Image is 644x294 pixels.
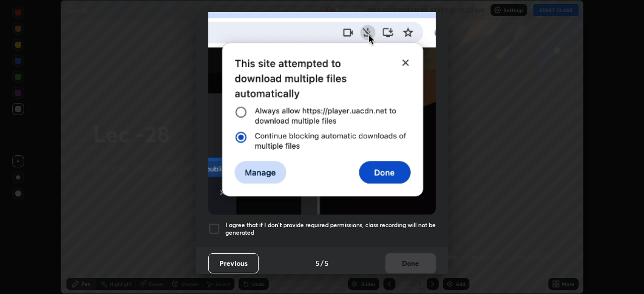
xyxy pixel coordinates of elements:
[325,258,329,268] h4: 5
[225,221,436,237] h5: I agree that if I don't provide required permissions, class recording will not be generated
[315,258,319,268] h4: 5
[320,258,324,268] h4: /
[208,253,259,273] button: Previous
